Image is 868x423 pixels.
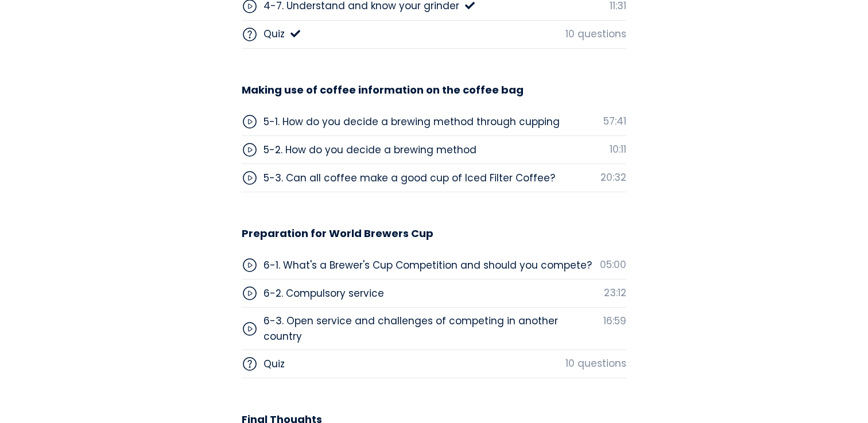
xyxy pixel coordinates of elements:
h3: Preparation for World Brewers Cup [242,227,433,240]
div: 20:32 [600,170,626,185]
div: Quiz [263,356,285,371]
div: 57:41 [603,114,626,129]
div: 16:59 [603,313,626,328]
div: 6-1. What's a Brewer's Cup Competition and should you compete? [263,258,592,273]
div: 23:12 [604,285,626,300]
div: 10 questions [565,26,626,41]
div: 5-1. How do you decide a brewing method through cupping [263,114,560,129]
div: 10 questions [565,356,626,371]
div: 10:11 [610,142,626,157]
div: 6-2. Compulsory service [263,286,384,301]
div: Quiz [263,26,285,41]
div: 6-3. Open service and challenges of competing in another country [263,313,598,344]
div: 05:00 [600,257,626,272]
div: 5-3. Can all coffee make a good cup of Iced Filter Coffee? [263,170,555,185]
div: 5-2. How do you decide a brewing method [263,142,476,157]
h3: Making use of coffee information on the coffee bag [242,83,524,96]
